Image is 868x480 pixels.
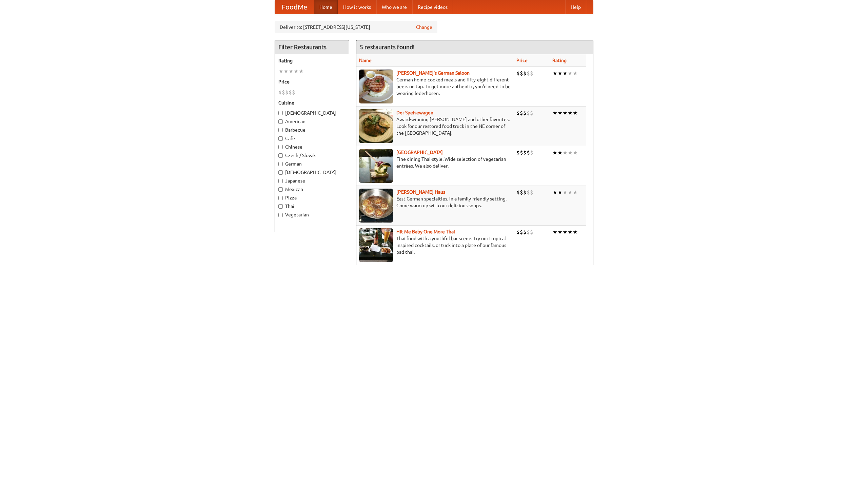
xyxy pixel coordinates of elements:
a: Change [416,24,432,31]
li: $ [516,228,520,236]
li: $ [530,109,533,117]
li: ★ [557,189,563,196]
h4: Filter Restaurants [275,40,349,54]
li: $ [523,149,527,156]
li: ★ [563,189,568,196]
a: Price [516,58,528,63]
input: Cafe [278,136,283,141]
img: esthers.jpg [359,70,393,103]
li: $ [530,149,533,156]
label: Thai [278,203,346,210]
input: Vegetarian [278,213,283,217]
h5: Price [278,78,346,85]
label: Mexican [278,186,346,193]
li: $ [530,189,533,196]
p: German home-cooked meals and fifty-eight different beers on tap. To get more authentic, you'd nee... [359,76,511,97]
ng-pluralize: 5 restaurants found! [360,44,415,50]
li: $ [516,109,520,117]
li: $ [292,89,295,96]
li: ★ [557,149,563,156]
li: ★ [563,228,568,236]
p: Fine dining Thai-style. Wide selection of vegetarian entrées. We also deliver. [359,156,511,169]
a: How it works [338,0,376,14]
li: ★ [552,189,557,196]
p: Award-winning [PERSON_NAME] and other favorites. Look for our restored food truck in the NE corne... [359,116,511,136]
li: $ [282,89,285,96]
li: ★ [289,68,294,75]
a: [PERSON_NAME] Haus [396,189,445,195]
li: $ [523,109,527,117]
a: Who we are [376,0,412,14]
img: speisewagen.jpg [359,109,393,143]
li: ★ [552,149,557,156]
li: $ [527,70,530,77]
input: Japanese [278,179,283,183]
label: German [278,160,346,167]
li: ★ [294,68,299,75]
li: $ [530,70,533,77]
li: $ [278,89,282,96]
input: American [278,119,283,124]
label: Cafe [278,135,346,142]
h5: Rating [278,57,346,64]
input: [DEMOGRAPHIC_DATA] [278,111,283,115]
li: ★ [552,70,557,77]
li: ★ [573,70,578,77]
input: Mexican [278,187,283,192]
input: Pizza [278,196,283,200]
li: $ [530,228,533,236]
li: $ [523,70,527,77]
a: Rating [552,58,567,63]
img: satay.jpg [359,149,393,183]
a: Hit Me Baby One More Thai [396,229,455,234]
input: Thai [278,204,283,209]
input: Chinese [278,145,283,149]
li: ★ [552,228,557,236]
li: ★ [557,109,563,117]
label: [DEMOGRAPHIC_DATA] [278,169,346,176]
li: ★ [563,70,568,77]
a: [PERSON_NAME]'s German Saloon [396,70,470,76]
a: Recipe videos [412,0,453,14]
label: Pizza [278,194,346,201]
label: Japanese [278,177,346,184]
li: $ [520,189,523,196]
li: ★ [563,109,568,117]
b: Der Speisewagen [396,110,433,115]
li: ★ [299,68,304,75]
li: $ [527,149,530,156]
p: Thai food with a youthful bar scene. Try our tropical inspired cocktails, or tuck into a plate of... [359,235,511,255]
img: babythai.jpg [359,228,393,262]
input: German [278,162,283,166]
li: $ [516,149,520,156]
li: $ [285,89,289,96]
div: Deliver to: [STREET_ADDRESS][US_STATE] [275,21,437,33]
li: ★ [557,228,563,236]
li: $ [527,228,530,236]
li: ★ [563,149,568,156]
li: $ [520,70,523,77]
h5: Cuisine [278,99,346,106]
li: ★ [568,70,573,77]
label: Czech / Slovak [278,152,346,159]
li: ★ [568,189,573,196]
input: Czech / Slovak [278,153,283,158]
li: $ [527,109,530,117]
li: ★ [573,189,578,196]
img: kohlhaus.jpg [359,189,393,223]
li: ★ [283,68,289,75]
li: $ [520,228,523,236]
li: ★ [552,109,557,117]
li: $ [520,149,523,156]
a: Home [314,0,338,14]
li: ★ [573,149,578,156]
li: $ [520,109,523,117]
li: ★ [573,109,578,117]
li: ★ [557,70,563,77]
a: [GEOGRAPHIC_DATA] [396,150,443,155]
a: Help [565,0,586,14]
